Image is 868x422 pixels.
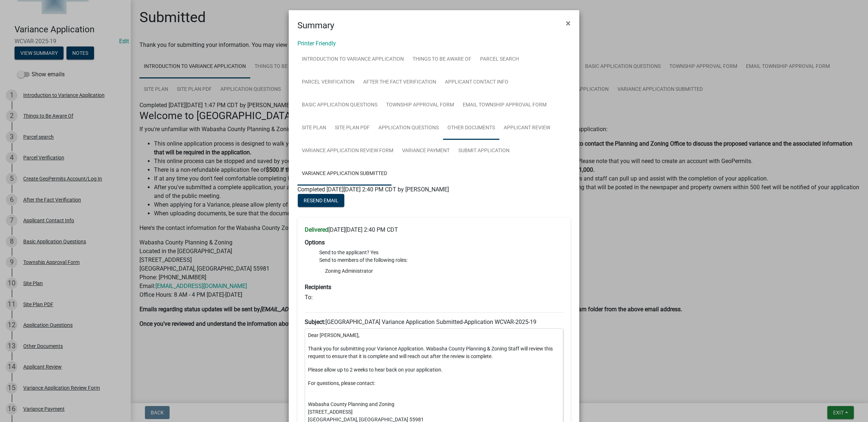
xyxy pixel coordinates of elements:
[305,226,563,233] h6: [DATE][DATE] 2:40 PM CDT
[297,162,392,186] a: Variance Application Submitted
[319,249,563,256] li: Send to the applicant? Yes
[476,48,523,71] a: Parcel search
[560,13,576,33] button: Close
[382,94,458,117] a: Township Approval Form
[305,226,328,233] strong: Delivered
[398,139,454,163] a: Variance Payment
[308,366,560,374] p: Please allow up to 2 weeks to hear back on your application.
[308,380,560,395] p: For questions, please contact:
[443,117,499,140] a: Other Documents
[319,256,563,278] li: Send to members of the following roles:
[298,194,344,207] button: Resend Email
[305,284,331,291] strong: Recipients
[458,94,551,117] a: Email Township Approval Form
[359,71,441,94] a: After the Fact Verification
[454,139,514,163] a: Submit Application
[297,139,398,163] a: Variance Application Review Form
[408,48,476,71] a: Things to Be Aware Of
[305,318,563,325] h6: [GEOGRAPHIC_DATA] Variance Application Submitted-Application WCVAR-2025-19
[297,48,408,71] a: Introduction to Variance Application
[441,71,513,94] a: Applicant Contact Info
[297,40,336,47] a: Printer Friendly
[297,71,359,94] a: Parcel Verification
[297,186,449,193] span: Completed [DATE][DATE] 2:40 PM CDT by [PERSON_NAME]
[305,294,563,301] h6: To:
[330,117,374,140] a: Site Plan PDF
[566,18,571,28] span: ×
[499,117,555,140] a: Applicant Review
[305,239,325,246] strong: Options
[304,198,338,203] span: Resend Email
[297,19,334,32] h4: Summary
[297,94,382,117] a: Basic Application Questions
[374,117,443,140] a: Application Questions
[308,332,560,339] p: Dear [PERSON_NAME],
[308,345,560,360] p: Thank you for submitting your Variance Application. Wabasha County Planning & Zoning Staff will r...
[297,117,330,140] a: Site Plan
[305,318,325,325] strong: Subject:
[319,265,563,276] li: Zoning Administrator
